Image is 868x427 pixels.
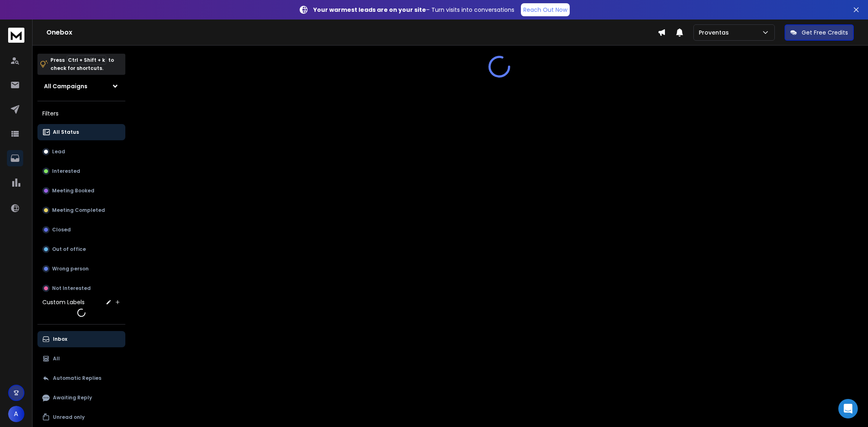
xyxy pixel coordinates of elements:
[8,406,24,422] button: A
[50,56,114,72] p: Press to check for shortcuts.
[52,168,80,174] p: Interested
[521,3,570,16] a: Reach Out Now
[42,298,85,306] h3: Custom Labels
[52,266,89,272] p: Wrong person
[53,375,101,381] p: Automatic Replies
[53,394,92,401] p: Awaiting Reply
[785,24,854,41] button: Get Free Credits
[37,183,125,199] button: Meeting Booked
[699,28,732,37] p: Proventas
[37,241,125,257] button: Out of office
[37,351,125,367] button: All
[37,163,125,179] button: Interested
[37,261,125,277] button: Wrong person
[52,246,86,253] p: Out of office
[53,336,67,342] p: Inbox
[37,390,125,406] button: Awaiting Reply
[523,6,567,14] p: Reach Out Now
[37,124,125,140] button: All Status
[52,227,71,233] p: Closed
[37,280,125,296] button: Not Interested
[313,6,514,14] p: – Turn visits into conversations
[53,355,60,362] p: All
[46,28,658,37] h1: Onebox
[37,370,125,386] button: Automatic Replies
[67,55,106,65] span: Ctrl + Shift + k
[52,285,91,292] p: Not Interested
[37,409,125,425] button: Unread only
[37,108,125,119] h3: Filters
[53,129,79,135] p: All Status
[52,187,94,194] p: Meeting Booked
[37,331,125,347] button: Inbox
[37,202,125,218] button: Meeting Completed
[8,28,24,43] img: logo
[37,78,125,94] button: All Campaigns
[44,82,87,90] h1: All Campaigns
[52,207,105,213] p: Meeting Completed
[838,399,858,418] div: Open Intercom Messenger
[802,28,848,37] p: Get Free Credits
[52,148,65,155] p: Lead
[313,6,426,14] strong: Your warmest leads are on your site
[37,144,125,160] button: Lead
[53,414,85,420] p: Unread only
[37,222,125,238] button: Closed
